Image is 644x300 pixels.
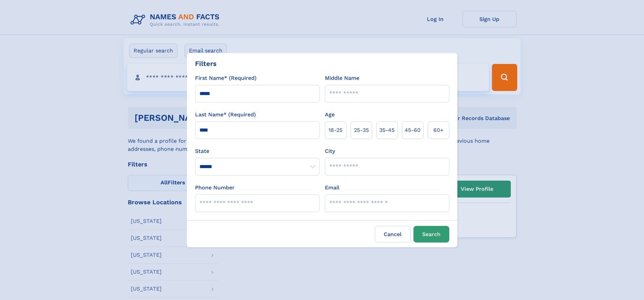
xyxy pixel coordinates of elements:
label: Age [325,111,335,119]
span: 45‑60 [405,126,421,134]
button: Search [413,226,449,243]
label: Middle Name [325,74,359,82]
span: 35‑45 [379,126,395,134]
span: 60+ [433,126,444,134]
label: State [195,147,319,155]
label: Email [325,184,339,192]
label: Cancel [375,226,411,243]
div: Filters [195,59,217,69]
label: First Name* (Required) [195,74,257,82]
label: City [325,147,335,155]
label: Last Name* (Required) [195,111,256,119]
label: Phone Number [195,184,235,192]
span: 25‑35 [354,126,369,134]
span: 18‑25 [329,126,342,134]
